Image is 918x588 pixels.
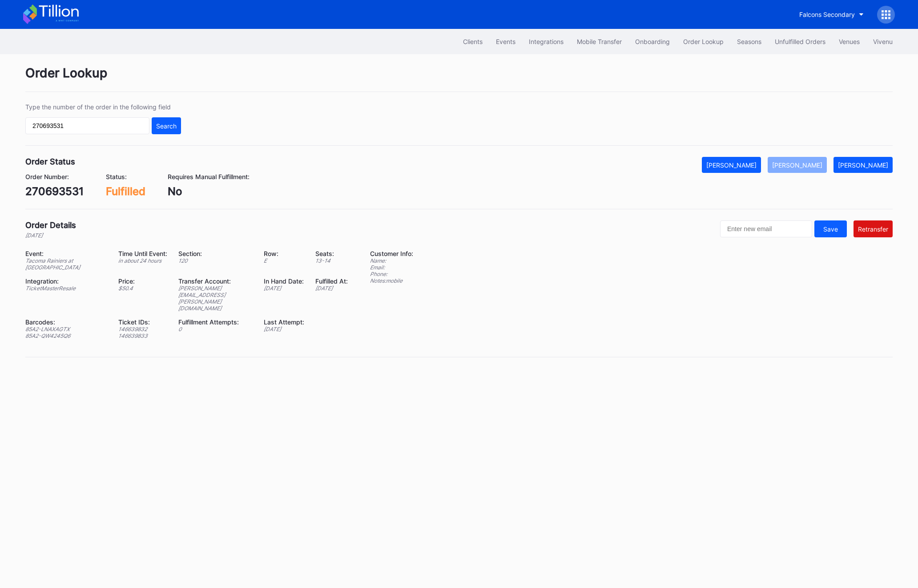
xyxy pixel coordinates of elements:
[118,250,167,257] div: Time Until Event:
[832,33,866,50] button: Venues
[370,271,413,277] div: Phone:
[683,38,724,45] div: Order Lookup
[178,285,253,312] div: [PERSON_NAME][EMAIL_ADDRESS][PERSON_NAME][DOMAIN_NAME]
[858,225,888,233] div: Retransfer
[496,38,515,45] div: Events
[799,11,855,18] div: Falcons Secondary
[577,38,622,45] div: Mobile Transfer
[118,332,167,339] div: 146639833
[315,257,348,264] div: 13 - 14
[315,250,348,257] div: Seats:
[370,257,413,264] div: Name:
[264,326,304,332] div: [DATE]
[264,318,304,326] div: Last Attempt:
[118,257,167,264] div: in about 24 hours
[628,33,676,50] button: Onboarding
[676,33,730,50] button: Order Lookup
[25,250,107,257] div: Event:
[25,318,107,326] div: Barcodes:
[25,257,107,271] div: Tacoma Rainiers at [GEOGRAPHIC_DATA]
[25,285,107,292] div: TicketMasterResale
[489,33,522,50] button: Events
[768,157,827,173] button: [PERSON_NAME]
[315,285,348,292] div: [DATE]
[25,117,149,134] input: GT59662
[570,33,628,50] button: Mobile Transfer
[178,326,253,332] div: 0
[854,220,893,237] button: Retransfer
[264,250,304,257] div: Row:
[25,326,107,332] div: 85A2-LNAXAGTX
[720,220,812,237] input: Enter new email
[768,33,832,50] button: Unfulfilled Orders
[456,33,489,50] button: Clients
[118,285,167,292] div: $ 50.4
[264,257,304,264] div: E
[264,277,304,285] div: In Hand Date:
[106,185,145,198] div: Fulfilled
[370,277,413,284] div: Notes: mobile
[25,157,75,166] div: Order Status
[730,33,768,50] button: Seasons
[370,264,413,271] div: Email:
[793,6,870,23] button: Falcons Secondary
[370,250,413,257] div: Customer Info:
[522,33,570,50] button: Integrations
[156,122,177,130] div: Search
[106,173,145,180] div: Status:
[823,225,838,233] div: Save
[178,277,253,285] div: Transfer Account:
[873,38,893,45] div: Vivenu
[178,318,253,326] div: Fulfillment Attempts:
[635,38,670,45] div: Onboarding
[264,285,304,292] div: [DATE]
[25,277,107,285] div: Integration:
[866,33,899,50] button: Vivenu
[25,173,84,180] div: Order Number:
[25,65,893,92] div: Order Lookup
[529,38,564,45] div: Integrations
[814,220,847,237] button: Save
[118,318,167,326] div: Ticket IDs:
[25,220,76,230] div: Order Details
[25,103,181,111] div: Type the number of the order in the following field
[833,157,893,173] button: [PERSON_NAME]
[775,38,825,45] div: Unfulfilled Orders
[25,332,107,339] div: 85A2-QW4245Q6
[152,117,181,134] button: Search
[706,161,757,169] div: [PERSON_NAME]
[25,185,84,198] div: 270693531
[839,38,860,45] div: Venues
[168,185,250,198] div: No
[178,257,253,264] div: 120
[315,277,348,285] div: Fulfilled At:
[168,173,250,180] div: Requires Manual Fulfillment:
[838,161,888,169] div: [PERSON_NAME]
[118,326,167,332] div: 146639832
[737,38,761,45] div: Seasons
[463,38,483,45] div: Clients
[118,277,167,285] div: Price:
[25,232,76,239] div: [DATE]
[772,161,822,169] div: [PERSON_NAME]
[178,250,253,257] div: Section:
[702,157,761,173] button: [PERSON_NAME]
